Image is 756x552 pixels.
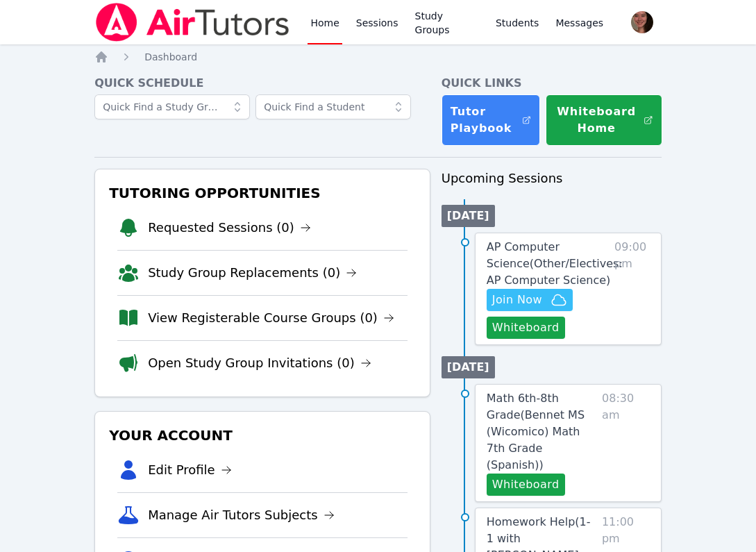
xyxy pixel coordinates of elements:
[148,263,357,283] a: Study Group Replacements (0)
[602,390,650,496] span: 08:30 am
[94,75,430,92] h4: Quick Schedule
[94,3,291,42] img: Air Tutors
[487,240,623,287] span: AP Computer Science ( Other/Electives: AP Computer Science )
[106,423,419,448] h3: Your Account
[487,289,573,311] button: Join Now
[148,505,335,525] a: Manage Air Tutors Subjects
[487,317,565,339] button: Whiteboard
[106,181,419,206] h3: Tutoring Opportunities
[492,292,542,308] span: Join Now
[487,474,565,496] button: Whiteboard
[148,460,232,480] a: Edit Profile
[442,169,662,188] h3: Upcoming Sessions
[487,392,585,471] span: Math 6th-8th Grade ( Bennet MS (Wicomico) Math 7th Grade (Spanish) )
[144,51,197,62] span: Dashboard
[614,239,650,339] span: 09:00 pm
[94,50,662,64] nav: Breadcrumb
[487,239,623,289] a: AP Computer Science(Other/Electives: AP Computer Science)
[442,75,662,92] h4: Quick Links
[144,50,197,64] a: Dashboard
[442,205,495,227] li: [DATE]
[255,94,411,119] input: Quick Find a Student
[94,94,250,119] input: Quick Find a Study Group
[148,308,394,328] a: View Registerable Course Groups (0)
[442,356,495,378] li: [DATE]
[148,353,371,373] a: Open Study Group Invitations (0)
[442,94,540,146] a: Tutor Playbook
[148,218,311,237] a: Requested Sessions (0)
[546,94,662,146] button: Whiteboard Home
[555,16,603,30] span: Messages
[487,390,596,474] a: Math 6th-8th Grade(Bennet MS (Wicomico) Math 7th Grade (Spanish))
